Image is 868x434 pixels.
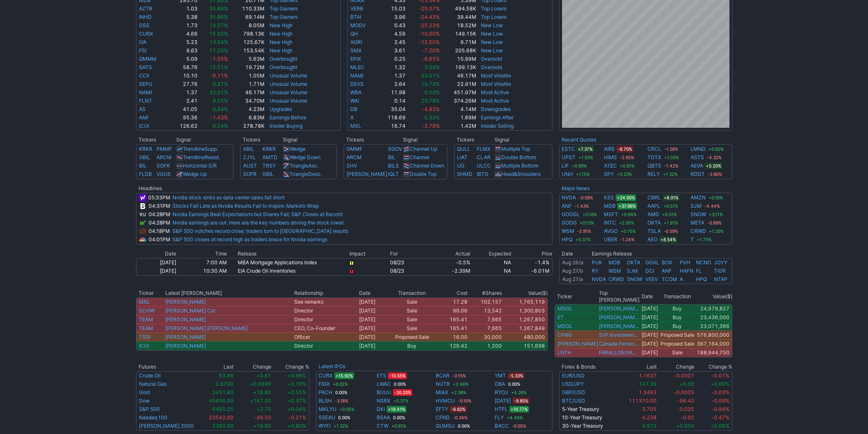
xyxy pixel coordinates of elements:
span: Asc. [308,163,318,169]
a: GGAL [645,259,659,266]
a: ARCM [347,154,362,160]
a: Channel [410,154,429,160]
td: 798.13K [229,30,265,38]
a: MDB [609,259,620,266]
a: BSAA [377,413,390,422]
a: LMND [691,145,706,153]
a: WSM [609,268,621,274]
a: FLY [495,413,504,422]
a: VERB [350,5,363,12]
a: Oversold [481,64,502,70]
a: NVDA [592,276,606,282]
a: INTC [604,219,616,227]
a: GOOG [562,219,577,227]
a: SOFR [157,163,170,169]
a: SATS [139,64,152,70]
a: DEVS [350,81,364,87]
b: Latest IPOs [318,363,345,369]
a: New Low [481,39,503,45]
a: Horizontal S/R [183,163,217,169]
a: DSS [139,22,149,28]
a: TSLA [647,227,661,235]
a: BIL [139,163,146,169]
td: 494.58K [440,5,477,13]
a: A [680,276,683,282]
a: AEO [647,235,657,244]
a: BILS [388,163,399,169]
a: EPIX [350,56,361,62]
a: Unusual Volume [270,89,307,96]
a: GBIL [139,154,150,160]
a: LIF [562,162,569,170]
td: 39.44M [440,13,477,21]
a: T [691,235,694,244]
a: [PERSON_NAME] [PERSON_NAME] [165,325,248,331]
a: CRWD [609,276,624,282]
a: TrendlineResist. [183,154,220,160]
a: HPQ [562,235,573,244]
td: 153.54K [229,46,265,55]
a: SSEAU [318,413,335,422]
a: Multiple Bottom [501,163,538,169]
a: CPNG [557,332,572,338]
a: S&P 500 notches record close; traders turn to [GEOGRAPHIC_DATA] results [172,228,348,234]
a: MDGL [557,323,573,329]
a: S&P 500 [139,406,160,412]
a: Double Top [410,171,437,177]
a: MXL [350,123,361,129]
a: AS [139,106,146,112]
a: DCI [645,268,654,274]
a: Insider Selling [481,123,514,129]
a: TCOM [662,276,677,282]
a: ESTC [562,145,575,153]
a: TSSI [139,334,150,340]
a: BUUU [377,388,391,397]
a: UNH [562,170,573,178]
span: -7.20% [422,47,440,54]
a: HPQ [696,276,707,282]
a: CTW [377,422,388,430]
a: AUST [243,163,257,169]
a: SPY [604,170,614,178]
a: TRSY [262,163,276,169]
a: AMD [647,210,659,219]
a: NSRX [377,397,390,405]
span: 11.20% [209,47,228,54]
a: TriangleAsc. [290,163,318,169]
a: LNTH [557,349,571,356]
a: Wedge Up [183,171,207,177]
a: GOOGL [562,210,580,219]
a: SGOV [388,146,402,152]
td: 4.66 [168,30,198,38]
a: Recent Quotes [562,137,596,143]
a: [PERSON_NAME] 2000 [139,423,194,429]
a: PACH [318,388,332,397]
a: TEAM [139,325,153,331]
td: 125.67K [229,38,265,46]
td: 15.03 [377,5,406,13]
a: Top Losers [481,14,506,20]
a: DB [350,106,357,112]
a: Most Active [481,98,509,104]
td: 1.73 [168,21,198,30]
a: SHMD [457,171,473,177]
a: AVGO [604,227,618,235]
a: GMMF [347,146,362,152]
td: 110.33M [229,5,265,13]
a: SVF Investments (UK) Ltd [599,332,639,338]
a: BLSH [318,397,332,405]
a: Most Volatile [481,72,511,79]
a: [DATE] [495,397,511,405]
a: NCNO [696,259,711,266]
a: BCAR [436,372,449,380]
td: 4.59 [377,30,406,38]
a: WYFI [318,422,331,430]
a: BACC [495,422,509,430]
a: CRWD [691,227,706,235]
span: Desc. [308,171,322,177]
a: AAPL [647,202,660,210]
a: [PERSON_NAME] [165,299,206,305]
a: ANF [662,268,672,274]
td: 3.61 [377,46,406,55]
a: MDGL [557,305,573,312]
